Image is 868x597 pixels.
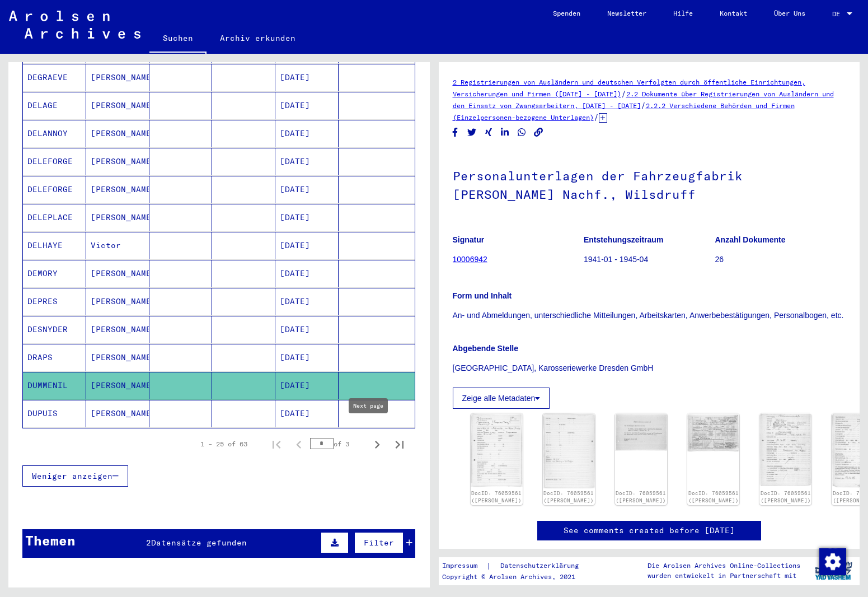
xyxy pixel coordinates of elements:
mat-cell: DEMORY [23,260,86,287]
p: [GEOGRAPHIC_DATA], Karosseriewerke Dresden GmbH [453,362,846,374]
mat-cell: [DATE] [275,344,339,371]
mat-cell: DELANNOY [23,120,86,147]
mat-cell: DEGRAEVE [23,64,86,91]
span: Weniger anzeigen [32,471,112,481]
div: Zustimmung ändern [819,548,846,575]
mat-cell: [PERSON_NAME] [86,204,149,231]
b: Entstehungszeitraum [584,235,663,244]
span: DE [832,10,844,18]
mat-cell: [DATE] [275,148,339,175]
b: Anzahl Dokumente [715,235,786,244]
span: / [594,112,599,122]
a: DocID: 76059561 ([PERSON_NAME]) [471,490,522,504]
a: DocID: 76059561 ([PERSON_NAME]) [688,490,739,504]
mat-cell: [DATE] [275,372,339,399]
mat-cell: [DATE] [275,232,339,259]
button: Copy link [533,125,545,139]
button: Share on WhatsApp [516,125,528,139]
button: Share on LinkedIn [499,125,511,139]
p: 1941-01 - 1945-04 [584,254,714,265]
mat-cell: [PERSON_NAME] [86,120,149,147]
span: Filter [364,538,394,548]
mat-cell: DESNYDER [23,316,86,343]
mat-cell: [PERSON_NAME] [86,92,149,119]
a: 2.2 Dokumente über Registrierungen von Ausländern und den Einsatz von Zwangsarbeitern, [DATE] - [... [453,90,834,110]
img: 002.jpg [543,413,595,488]
img: Zustimmung ändern [819,548,846,575]
p: An- und Abmeldungen, unterschiedliche Mitteilungen, Arbeitskarten, Anwerbebestätigungen, Personal... [453,310,846,321]
img: yv_logo.png [813,557,855,585]
div: | [442,560,592,572]
img: 003.jpg [615,413,667,451]
mat-cell: [DATE] [275,120,339,147]
a: Impressum [442,560,486,572]
button: Share on Twitter [466,125,478,139]
a: See comments created before [DATE] [564,525,735,537]
mat-cell: DELAGE [23,92,86,119]
button: Weniger anzeigen [22,465,128,487]
a: DocID: 76059561 ([PERSON_NAME]) [616,490,666,504]
mat-cell: [DATE] [275,316,339,343]
b: Form und Inhalt [453,291,512,300]
mat-cell: [PERSON_NAME] [86,344,149,371]
button: Share on Facebook [449,125,461,139]
mat-cell: [DATE] [275,288,339,315]
button: Share on Xing [483,125,495,139]
button: First page [265,433,288,455]
a: DocID: 76059561 ([PERSON_NAME]) [543,490,594,504]
mat-cell: [PERSON_NAME] [86,316,149,343]
a: Suchen [149,25,207,54]
a: 10006942 [453,255,487,264]
div: of 3 [310,439,366,449]
mat-cell: DUPUIS [23,400,86,427]
span: Datensätze gefunden [151,538,247,548]
div: Themen [25,530,76,551]
button: Filter [354,532,403,553]
button: Last page [388,433,411,455]
mat-cell: [PERSON_NAME] [86,260,149,287]
img: 005.jpg [759,413,811,486]
p: Die Arolsen Archives Online-Collections [648,561,800,571]
mat-cell: [PERSON_NAME] [86,372,149,399]
button: Zeige alle Metadaten [453,388,550,409]
mat-cell: [DATE] [275,260,339,287]
mat-cell: [DATE] [275,64,339,91]
p: 26 [715,254,846,265]
img: 001.jpg [471,413,523,487]
mat-cell: DELEPLACE [23,204,86,231]
mat-cell: [PERSON_NAME] [86,148,149,175]
mat-cell: [DATE] [275,400,339,427]
b: Abgebende Stelle [453,344,518,353]
button: Previous page [288,433,310,455]
mat-cell: [DATE] [275,92,339,119]
a: DocID: 76059561 ([PERSON_NAME]) [761,490,811,504]
h1: Personalunterlagen der Fahrzeugfabrik [PERSON_NAME] Nachf., Wilsdruff [453,150,846,218]
mat-cell: [DATE] [275,204,339,231]
mat-cell: DELEFORGE [23,176,86,203]
b: Signatur [453,235,485,244]
img: 004.jpg [687,413,739,451]
mat-cell: DRAPS [23,344,86,371]
span: 2 [146,538,151,548]
mat-cell: Victor [86,232,149,259]
mat-cell: DEPRES [23,288,86,315]
mat-cell: [PERSON_NAME] [86,400,149,427]
p: Copyright © Arolsen Archives, 2021 [442,572,592,582]
span: / [621,88,626,99]
mat-cell: [DATE] [275,176,339,203]
mat-cell: [PERSON_NAME] [86,176,149,203]
mat-cell: [PERSON_NAME] [86,288,149,315]
div: 1 – 25 of 63 [200,439,247,449]
span: / [641,100,646,110]
mat-cell: DELEFORGE [23,148,86,175]
a: Datenschutzerklärung [491,560,592,572]
mat-cell: DELHAYE [23,232,86,259]
img: Arolsen_neg.svg [9,11,140,39]
a: Archiv erkunden [207,25,309,52]
mat-cell: [PERSON_NAME] [86,64,149,91]
a: 2 Registrierungen von Ausländern und deutschen Verfolgten durch öffentliche Einrichtungen, Versic... [453,78,805,98]
p: wurden entwickelt in Partnerschaft mit [648,571,800,581]
mat-cell: DUMMENIL [23,372,86,399]
button: Next page [366,433,388,455]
